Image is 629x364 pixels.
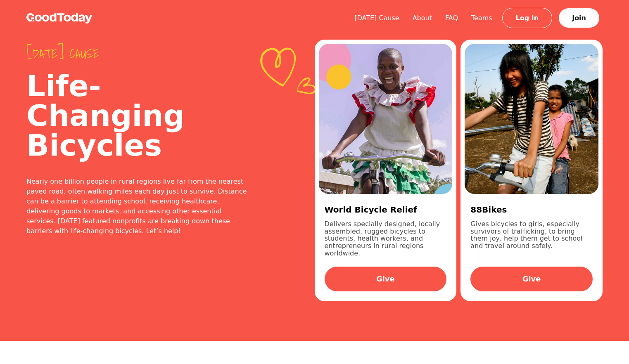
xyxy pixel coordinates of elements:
h2: Life-Changing Bicycles [26,71,249,160]
a: About [406,14,439,22]
h3: World Bicycle Relief [325,204,447,215]
p: Gives bicycles to girls, especially survivors of trafficking, to bring them joy, help them get to... [470,220,593,257]
a: Teams [465,14,499,22]
span: [DATE] cause [26,46,249,61]
img: 08da659a-df81-4f99-947d-411777810210.jpg [319,44,453,194]
a: [DATE] Cause [348,14,406,22]
a: Give [325,267,447,291]
img: bb11eb44-5f0b-48d4-88c4-99e571070cd2.jpg [465,44,598,194]
p: Delivers specially designed, locally assembled, rugged bicycles to students, health workers, and ... [325,220,447,257]
h3: 88Bikes [470,204,593,215]
a: FAQ [439,14,465,22]
img: GoodToday [26,13,93,24]
a: Give [470,267,593,291]
div: Nearly one billion people in rural regions live far from the nearest paved road, often walking mi... [26,177,249,236]
a: Log In [502,8,553,28]
a: Join [559,8,599,28]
